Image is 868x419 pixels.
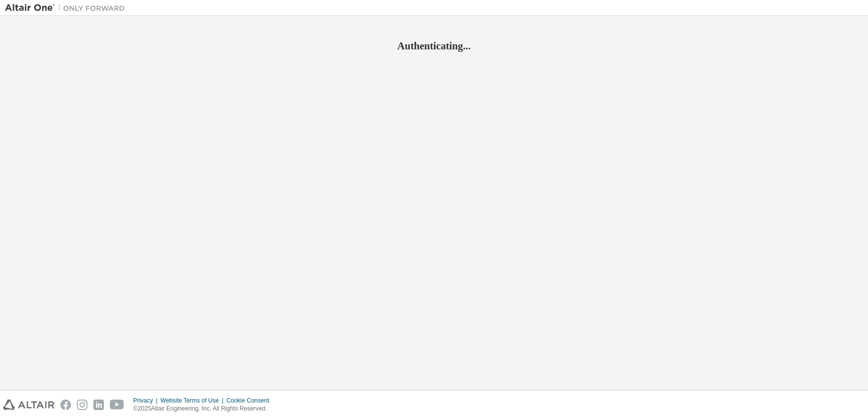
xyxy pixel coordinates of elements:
[110,400,124,410] img: youtube.svg
[133,397,160,405] div: Privacy
[5,39,863,52] h2: Authenticating...
[160,397,226,405] div: Website Terms of Use
[5,3,130,13] img: Altair One
[3,400,54,410] img: altair_logo.svg
[133,405,275,413] p: © 2025 Altair Engineering, Inc. All Rights Reserved.
[60,400,71,410] img: facebook.svg
[77,400,87,410] img: instagram.svg
[226,397,275,405] div: Cookie Consent
[93,400,104,410] img: linkedin.svg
